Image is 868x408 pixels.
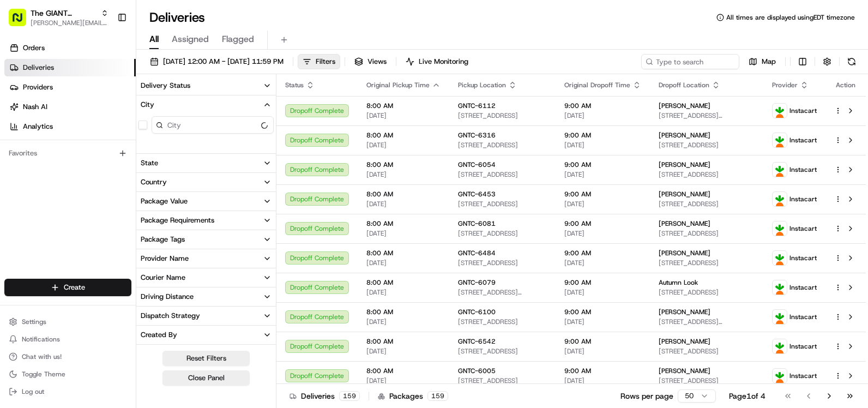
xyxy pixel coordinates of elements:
div: Courier Name [141,273,185,283]
span: [DATE] [564,288,641,297]
img: profile_instacart_ahold_partner.png [773,251,787,265]
span: 8:00 AM [366,160,441,169]
span: 8:00 AM [366,278,441,287]
img: profile_instacart_ahold_partner.png [773,280,787,295]
span: Instacart [789,136,817,145]
span: 9:00 AM [564,367,641,375]
span: Analytics [23,122,53,131]
span: Status [285,81,304,89]
span: Pylon [108,185,132,193]
button: Package Requirements [136,211,276,230]
div: 159 [339,391,360,401]
span: [DATE] 12:00 AM - [DATE] 11:59 PM [163,57,284,67]
button: Created By [136,326,276,344]
input: City [152,116,274,134]
span: [STREET_ADDRESS] [458,200,547,208]
div: Page 1 of 4 [729,391,765,401]
div: 📗 [11,159,20,168]
span: Instacart [789,106,817,115]
span: [DATE] [366,259,441,267]
span: Original Dropoff Time [564,81,630,89]
span: [DATE] [366,200,441,208]
span: Instacart [789,283,817,292]
span: Live Monitoring [419,57,468,67]
div: Package Requirements [141,215,214,225]
div: 159 [427,391,448,401]
button: Package Tags [136,230,276,249]
span: [STREET_ADDRESS] [659,200,755,208]
img: profile_instacart_ahold_partner.png [773,310,787,324]
button: Provider Name [136,249,276,268]
button: Dispatch Strategy [136,307,276,325]
span: GNTC-6316 [458,131,496,140]
span: Chat with us! [22,352,62,361]
span: 8:00 AM [366,101,441,110]
input: Type to search [641,54,739,69]
span: Orders [23,43,45,53]
span: [DATE] [366,347,441,356]
div: Dispatch Strategy [141,311,200,321]
button: Close Panel [162,370,250,386]
span: [DATE] [564,141,641,149]
span: All [149,33,159,46]
a: Orders [4,39,136,57]
button: The GIANT Company [31,8,97,19]
span: [STREET_ADDRESS] [659,376,755,385]
button: Start new chat [185,107,198,121]
span: Create [64,283,85,292]
span: [STREET_ADDRESS] [458,347,547,356]
span: [DATE] [366,170,441,179]
a: 📗Knowledge Base [7,154,88,173]
span: 9:00 AM [564,337,641,346]
span: [STREET_ADDRESS] [659,347,755,356]
div: Action [834,81,857,89]
a: 💻API Documentation [88,154,179,173]
span: GNTC-6081 [458,219,496,228]
button: Refresh [844,54,859,69]
div: Delivery Status [141,81,190,91]
div: State [141,158,158,168]
span: 8:00 AM [366,308,441,316]
span: 9:00 AM [564,219,641,228]
div: We're available if you need us! [37,115,138,124]
span: 8:00 AM [366,190,441,199]
span: Assigned [172,33,209,46]
span: GNTC-6112 [458,101,496,110]
span: Settings [22,317,46,326]
span: GNTC-6005 [458,367,496,375]
img: 1736555255976-a54dd68f-1ca7-489b-9aae-adbdc363a1c4 [11,104,31,124]
button: [DATE] 12:00 AM - [DATE] 11:59 PM [145,54,288,69]
span: [PERSON_NAME] [659,190,710,199]
div: Deliveries [290,391,360,401]
span: [DATE] [366,376,441,385]
span: Instacart [789,224,817,233]
span: Map [762,57,776,67]
div: Package Value [141,196,188,206]
button: Create [4,279,131,296]
p: Rows per page [620,391,673,401]
span: 8:00 AM [366,131,441,140]
span: 9:00 AM [564,101,641,110]
button: City [136,95,276,114]
span: Autumn Look [659,278,698,287]
span: [DATE] [564,317,641,326]
span: [DATE] [564,229,641,238]
span: GNTC-6484 [458,249,496,257]
span: Instacart [789,313,817,321]
a: Powered byPylon [77,184,132,193]
span: [STREET_ADDRESS] [458,229,547,238]
span: [DATE] [564,259,641,267]
span: 8:00 AM [366,367,441,375]
span: Log out [22,387,44,396]
span: [STREET_ADDRESS] [659,170,755,179]
button: Map [744,54,781,69]
span: [STREET_ADDRESS] [458,317,547,326]
span: [DATE] [564,111,641,120]
span: [PERSON_NAME][EMAIL_ADDRESS][DOMAIN_NAME] [31,19,108,27]
span: [STREET_ADDRESS] [659,288,755,297]
span: Instacart [789,165,817,174]
span: 9:00 AM [564,308,641,316]
span: [DATE] [366,288,441,297]
button: Filters [298,54,340,69]
span: [STREET_ADDRESS] [458,259,547,267]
